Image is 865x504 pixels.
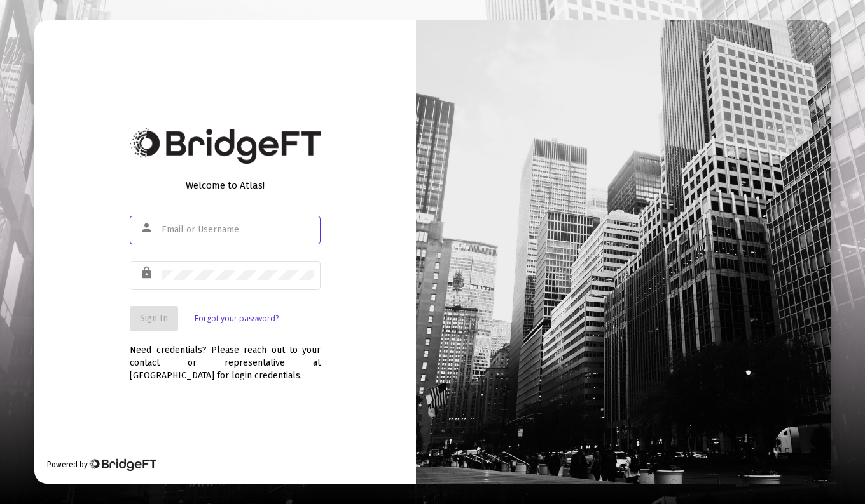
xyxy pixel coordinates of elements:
div: Welcome to Atlas! [130,179,321,192]
button: Sign In [130,306,178,331]
img: Bridge Financial Technology Logo [130,128,321,164]
img: Bridge Financial Technology Logo [89,458,156,471]
div: Powered by [47,458,156,471]
mat-icon: lock [140,265,155,281]
input: Email or Username [162,225,314,235]
span: Sign In [140,313,168,324]
a: Forgot your password? [195,312,279,325]
div: Need credentials? Please reach out to your contact or representative at [GEOGRAPHIC_DATA] for log... [130,331,321,382]
mat-icon: person [140,220,155,235]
